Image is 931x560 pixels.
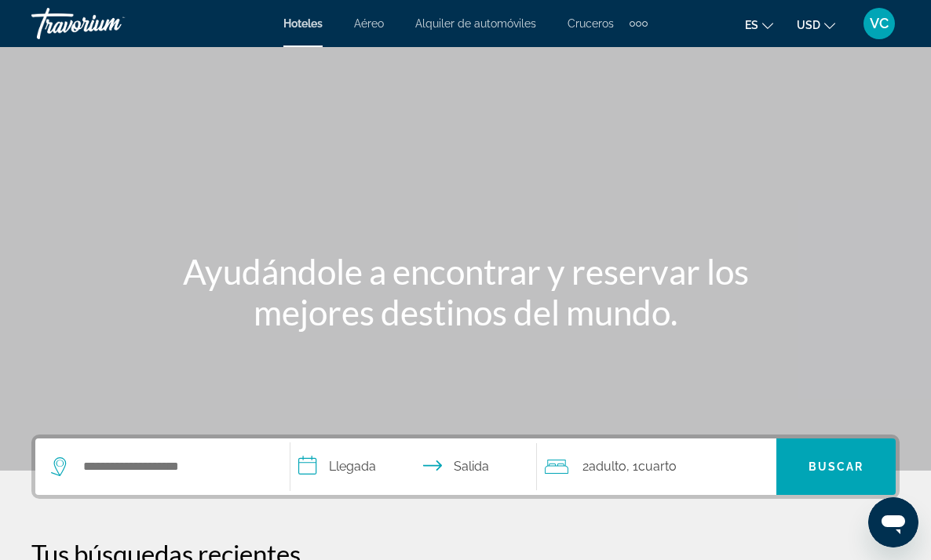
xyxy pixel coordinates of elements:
span: Adulto [589,459,626,474]
button: User Menu [859,7,900,40]
button: Buscar [776,438,896,495]
span: VC [870,16,889,31]
span: USD [797,19,820,31]
span: 2 [582,456,626,478]
span: es [745,19,758,31]
button: Change language [745,13,773,36]
div: Search widget [35,438,896,495]
a: Hoteles [283,17,323,30]
iframe: Botón para iniciar la ventana de mensajería [868,497,918,547]
h1: Ayudándole a encontrar y reservar los mejores destinos del mundo. [171,251,760,333]
span: , 1 [626,456,677,478]
span: Cuarto [638,459,677,474]
a: Alquiler de automóviles [415,17,536,30]
span: Buscar [809,460,864,473]
a: Cruceros [568,17,614,30]
button: Check in and out dates [290,438,538,495]
a: Aéreo [354,17,384,30]
a: Travorium [31,3,188,44]
button: Change currency [797,13,835,36]
button: Travelers: 2 adults, 0 children [537,438,776,495]
button: Extra navigation items [630,11,648,36]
